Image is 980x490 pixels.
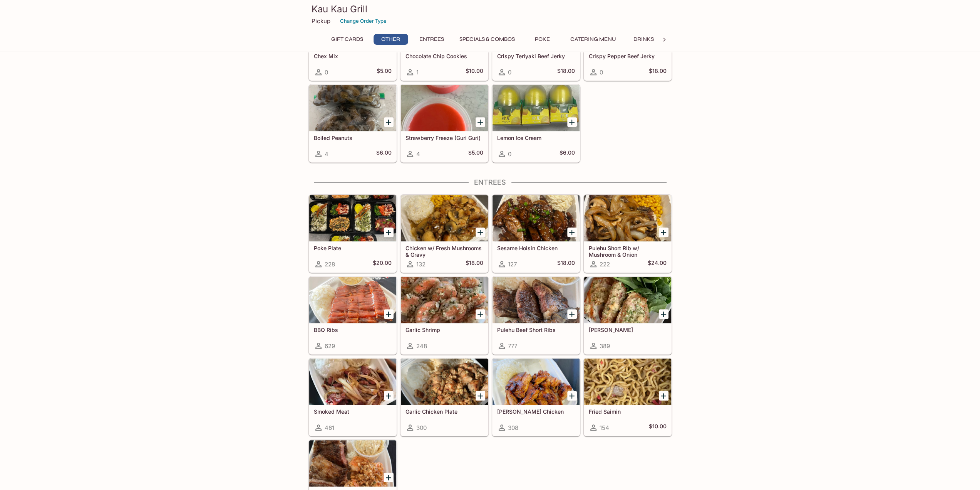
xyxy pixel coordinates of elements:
[374,34,408,45] button: Other
[567,309,577,319] button: Add Pulehu Beef Short Ribs
[493,277,580,323] div: Pulehu Beef Short Ribs
[325,342,335,350] span: 629
[566,34,620,45] button: Catering Menu
[560,149,575,158] h5: $6.00
[584,358,672,436] a: Fried Saimin154$10.00
[493,359,580,405] div: Teri Chicken
[492,276,580,354] a: Pulehu Beef Short Ribs777
[493,85,580,131] div: Lemon Ice Cream
[405,327,483,333] h5: Garlic Shrimp
[384,473,394,482] button: Add Surf and Turf Special
[492,358,580,436] a: [PERSON_NAME] Chicken308
[476,391,485,401] button: Add Garlic Chicken Plate
[584,276,672,354] a: [PERSON_NAME]389
[557,67,575,77] h5: $18.00
[405,408,483,415] h5: Garlic Chicken Plate
[584,359,671,405] div: Fried Saimin
[405,53,483,59] h5: Chocolate Chip Cookies
[476,117,485,127] button: Add Strawberry Freeze (Guri Guri)
[314,327,392,333] h5: BBQ Ribs
[508,261,517,268] span: 127
[627,34,661,45] button: Drinks
[384,391,394,401] button: Add Smoked Meat
[314,53,392,59] h5: Chex Mix
[567,227,577,237] button: Add Sesame Hoisin Chicken
[308,178,672,187] h4: Entrees
[492,84,580,162] a: Lemon Ice Cream0$6.00
[497,327,575,333] h5: Pulehu Beef Short Ribs
[493,195,580,241] div: Sesame Hoisin Chicken
[309,277,396,323] div: BBQ Ribs
[508,150,511,158] span: 0
[659,309,668,319] button: Add Garlic Ahi
[416,261,426,268] span: 132
[327,34,367,45] button: Gift Cards
[589,245,667,258] h5: Pulehu Short Rib w/ Mushroom & Onion
[400,276,488,354] a: Garlic Shrimp248
[600,69,603,76] span: 0
[466,259,483,269] h5: $18.00
[384,227,394,237] button: Add Poke Plate
[377,67,392,77] h5: $5.00
[309,84,397,162] a: Boiled Peanuts4$6.00
[508,424,518,431] span: 308
[508,342,517,350] span: 777
[416,69,419,76] span: 1
[648,259,667,269] h5: $24.00
[497,135,575,141] h5: Lemon Ice Cream
[497,408,575,415] h5: [PERSON_NAME] Chicken
[405,245,483,258] h5: Chicken w/ Fresh Mushrooms & Gravy
[497,245,575,251] h5: Sesame Hoisin Chicken
[314,245,392,251] h5: Poke Plate
[401,195,488,241] div: Chicken w/ Fresh Mushrooms & Gravy
[416,150,420,158] span: 4
[384,117,394,127] button: Add Boiled Peanuts
[405,135,483,141] h5: Strawberry Freeze (Guri Guri)
[600,261,610,268] span: 222
[337,15,390,27] button: Change Order Type
[325,150,328,158] span: 4
[384,309,394,319] button: Add BBQ Ribs
[525,34,560,45] button: Poke
[600,424,609,431] span: 154
[400,195,488,273] a: Chicken w/ Fresh Mushrooms & Gravy132$18.00
[466,67,483,77] h5: $10.00
[309,195,396,241] div: Poke Plate
[659,227,668,237] button: Add Pulehu Short Rib w/ Mushroom & Onion
[414,34,449,45] button: Entrees
[376,149,392,158] h5: $6.00
[309,440,396,487] div: Surf and Turf Special
[309,276,397,354] a: BBQ Ribs629
[400,84,488,162] a: Strawberry Freeze (Guri Guri)4$5.00
[649,423,667,432] h5: $10.00
[584,195,671,241] div: Pulehu Short Rib w/ Mushroom & Onion
[416,424,427,431] span: 300
[325,69,328,76] span: 0
[309,195,397,273] a: Poke Plate228$20.00
[589,53,667,59] h5: Crispy Pepper Beef Jerky
[476,309,485,319] button: Add Garlic Shrimp
[314,408,392,415] h5: Smoked Meat
[416,342,427,350] span: 248
[325,424,334,431] span: 461
[468,149,483,158] h5: $5.00
[567,391,577,401] button: Add Teri Chicken
[309,85,396,131] div: Boiled Peanuts
[309,358,397,436] a: Smoked Meat461
[497,53,575,59] h5: Crispy Teriyaki Beef Jerky
[325,261,335,268] span: 228
[557,259,575,269] h5: $18.00
[312,17,330,25] p: Pickup
[649,67,667,77] h5: $18.00
[401,85,488,131] div: Strawberry Freeze (Guri Guri)
[314,135,392,141] h5: Boiled Peanuts
[492,195,580,273] a: Sesame Hoisin Chicken127$18.00
[401,359,488,405] div: Garlic Chicken Plate
[600,342,610,350] span: 389
[400,358,488,436] a: Garlic Chicken Plate300
[584,277,671,323] div: Garlic Ahi
[373,259,392,269] h5: $20.00
[589,327,667,333] h5: [PERSON_NAME]
[312,3,669,15] h3: Kau Kau Grill
[589,408,667,415] h5: Fried Saimin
